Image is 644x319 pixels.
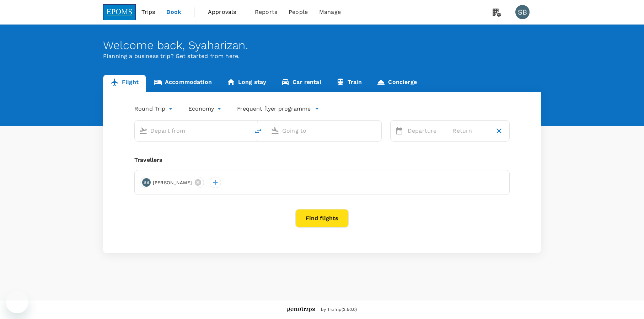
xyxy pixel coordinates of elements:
span: Reports [255,8,277,16]
button: Find flights [295,209,349,228]
span: Book [166,8,181,16]
span: Trips [141,8,155,16]
p: Departure [408,127,444,135]
span: Manage [319,8,341,16]
a: Flight [103,75,146,92]
div: SB [515,5,530,19]
a: Accommodation [146,75,219,92]
div: SB[PERSON_NAME] [140,177,204,188]
button: Open [376,130,378,131]
span: People [289,8,308,16]
p: Return [452,127,488,135]
span: by TruTrip ( 3.50.0 ) [321,306,357,313]
p: Frequent flyer programme [237,105,311,113]
p: Planning a business trip? Get started from here. [103,52,541,60]
a: Long stay [219,75,274,92]
img: EPOMS SDN BHD [103,4,136,20]
div: Economy [188,103,223,115]
button: delete [249,123,267,140]
a: Car rental [274,75,329,92]
a: Train [329,75,370,92]
div: Welcome back , Syaharizan . [103,39,541,52]
button: Frequent flyer programme [237,105,319,113]
a: Concierge [369,75,424,92]
iframe: Button to launch messaging window [6,291,28,313]
div: Travellers [134,156,510,164]
img: Genotrips - EPOMS [287,307,315,313]
div: Round Trip [134,103,174,115]
div: SB [142,178,151,187]
input: Going to [282,125,366,136]
input: Depart from [150,125,235,136]
button: Open [245,130,246,131]
span: Approvals [208,8,243,16]
span: [PERSON_NAME] [149,179,196,186]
